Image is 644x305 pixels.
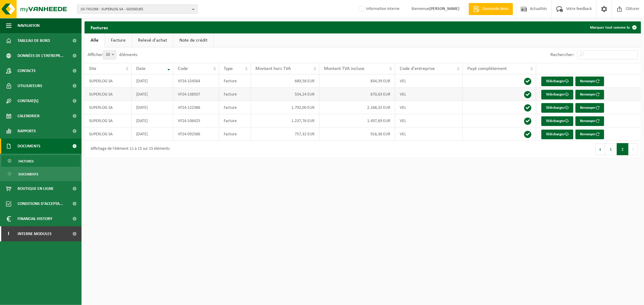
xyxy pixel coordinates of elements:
[395,88,463,101] td: VEL
[173,33,213,47] a: Note de crédit
[395,101,463,114] td: VEL
[103,50,116,59] span: 10
[85,127,132,141] td: SUPERLOG SA
[219,101,251,114] td: Facture
[251,114,319,127] td: 1.237,76 EUR
[224,66,233,71] span: Type
[481,6,510,12] span: Demande devis
[575,116,604,126] button: Renvoyer
[395,114,463,127] td: VEL
[132,74,173,88] td: [DATE]
[18,168,38,180] span: Documents
[103,51,116,59] span: 10
[251,74,319,88] td: 689,58 EUR
[88,144,170,155] div: Affichage de l'élément 11 à 15 sur 15 éléments
[173,101,219,114] td: VF24-122386
[395,74,463,88] td: VEL
[595,143,605,155] button: Previous
[132,127,173,141] td: [DATE]
[18,196,63,211] span: Conditions d'accepta...
[18,18,40,33] span: Navigation
[88,52,137,57] label: Afficher éléments
[605,143,617,155] button: 1
[219,88,251,101] td: Facture
[324,66,364,71] span: Montant TVA incluse
[629,143,638,155] button: Next
[617,143,629,155] button: 2
[575,130,604,139] button: Renvoyer
[2,168,80,180] a: Documents
[105,33,132,47] a: Facture
[18,156,34,167] span: Factures
[89,66,96,71] span: Site
[85,114,132,127] td: SUPERLOG SA
[541,130,573,139] a: Télécharger
[575,77,604,86] button: Renvoyer
[219,114,251,127] td: Facture
[541,116,573,126] a: Télécharger
[541,90,573,99] a: Télécharger
[541,103,573,113] a: Télécharger
[319,127,395,141] td: 916,36 EUR
[173,114,219,127] td: VF24-106425
[357,5,399,14] label: Information interne
[251,101,319,114] td: 1.792,00 EUR
[18,124,36,139] span: Rapports
[18,63,36,78] span: Contacts
[575,90,604,99] button: Renvoyer
[132,114,173,127] td: [DATE]
[319,114,395,127] td: 1.497,69 EUR
[173,88,219,101] td: VF24-138507
[541,77,573,86] a: Télécharger
[18,139,40,154] span: Documents
[85,101,132,114] td: SUPERLOG SA
[219,74,251,88] td: Facture
[77,5,198,14] button: 10-745298 - SUPERLOG SA - GOSSELIES
[319,74,395,88] td: 834,39 EUR
[136,66,146,71] span: Date
[319,88,395,101] td: 670,63 EUR
[18,48,64,63] span: Données de l'entrepr...
[251,88,319,101] td: 554,24 EUR
[319,101,395,114] td: 2.168,32 EUR
[85,88,132,101] td: SUPERLOG SA
[6,226,11,241] span: I
[18,181,54,196] span: Boutique en ligne
[18,226,52,241] span: Interne modules
[18,33,50,48] span: Tableau de bord
[80,5,190,14] span: 10-745298 - SUPERLOG SA - GOSSELIES
[585,21,640,33] button: Marquer tout comme lu
[132,101,173,114] td: [DATE]
[219,127,251,141] td: Facture
[429,7,460,11] strong: [PERSON_NAME]
[132,33,173,47] a: Relevé d'achat
[575,103,604,113] button: Renvoyer
[467,66,507,71] span: Payé complètement
[85,21,114,33] h2: Factures
[395,127,463,141] td: VEL
[18,108,40,124] span: Calendrier
[550,53,574,58] label: Rechercher:
[2,155,80,167] a: Factures
[251,127,319,141] td: 757,32 EUR
[18,211,52,226] span: Financial History
[469,3,513,15] a: Demande devis
[132,88,173,101] td: [DATE]
[173,127,219,141] td: VF24-092586
[400,66,435,71] span: Code d'entreprise
[178,66,188,71] span: Code
[85,33,104,47] a: Alle
[255,66,291,71] span: Montant hors TVA
[18,93,38,108] span: Contrat(s)
[85,74,132,88] td: SUPERLOG SA
[173,74,219,88] td: VF24-154564
[18,78,42,93] span: Utilisateurs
